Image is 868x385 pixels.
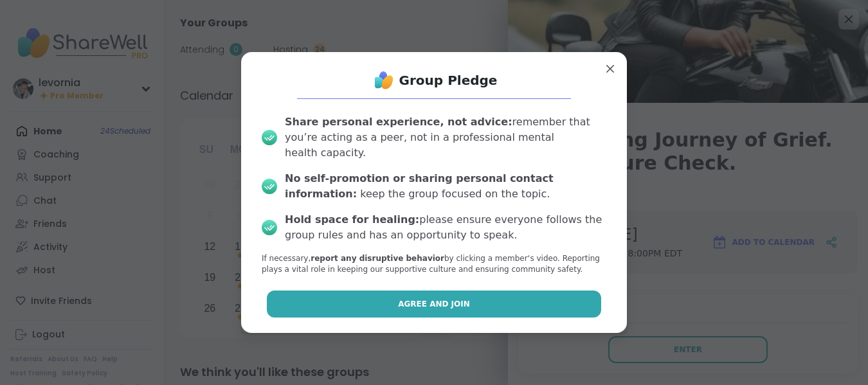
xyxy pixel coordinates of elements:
b: Share personal experience, not advice: [285,116,512,128]
span: Agree and Join [398,298,470,310]
b: Hold space for healing: [285,213,419,226]
div: please ensure everyone follows the group rules and has an opportunity to speak. [285,212,606,243]
h1: Group Pledge [399,71,498,89]
div: keep the group focused on the topic. [285,171,606,202]
p: If necessary, by clicking a member‘s video. Reporting plays a vital role in keeping our supportiv... [262,253,606,275]
img: ShareWell Logo [371,67,397,93]
b: No self-promotion or sharing personal contact information: [285,172,554,200]
div: remember that you’re acting as a peer, not in a professional mental health capacity. [285,114,606,161]
button: Agree and Join [267,291,602,318]
b: report any disruptive behavior [311,254,444,263]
